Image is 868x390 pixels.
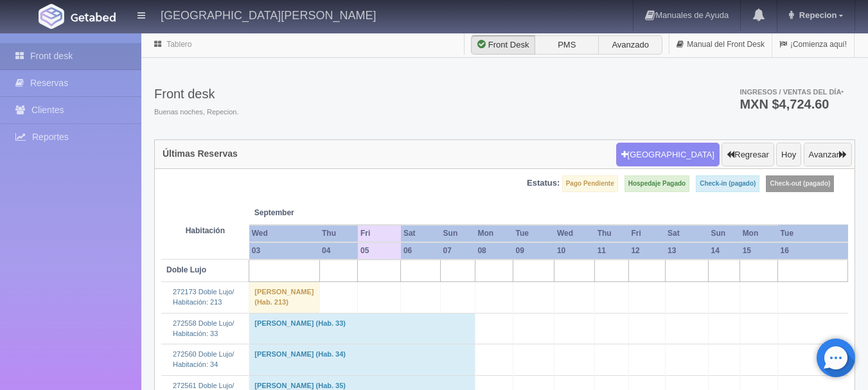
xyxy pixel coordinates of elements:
[722,143,774,167] button: Regresar
[595,242,629,260] th: 11
[665,242,708,260] th: 13
[628,225,665,242] th: Fri
[766,175,834,192] label: Check-out (pagado)
[554,242,595,260] th: 10
[173,319,234,337] a: 272558 Doble Lujo/Habitación: 33
[740,225,778,242] th: Mon
[163,149,238,159] h4: Últimas Reservas
[154,87,238,101] h3: Front desk
[740,98,844,111] h3: MXN $4,724.60
[154,107,238,118] span: Buenas noches, Repecion.
[804,143,852,167] button: Avanzar
[249,242,319,260] th: 03
[186,226,225,235] strong: Habitación
[475,225,513,242] th: Mon
[598,35,662,55] label: Avanzado
[249,282,319,313] td: [PERSON_NAME] (Hab. 213)
[624,175,689,192] label: Hospedaje Pagado
[665,225,708,242] th: Sat
[778,242,848,260] th: 16
[401,225,441,242] th: Sat
[709,225,740,242] th: Sun
[358,242,401,260] th: 05
[441,242,475,260] th: 07
[696,175,759,192] label: Check-in (pagado)
[319,225,358,242] th: Thu
[513,242,554,260] th: 09
[628,242,665,260] th: 12
[554,225,595,242] th: Wed
[616,143,720,167] button: [GEOGRAPHIC_DATA]
[166,40,191,49] a: Tablero
[173,288,234,306] a: 272173 Doble Lujo/Habitación: 213
[740,242,778,260] th: 15
[740,88,844,96] span: Ingresos / Ventas del día
[709,242,740,260] th: 14
[173,350,234,368] a: 272560 Doble Lujo/Habitación: 34
[778,225,848,242] th: Tue
[796,10,837,20] span: Repecion
[471,35,535,55] label: Front Desk
[776,143,801,167] button: Hoy
[249,225,319,242] th: Wed
[161,6,376,22] h4: [GEOGRAPHIC_DATA][PERSON_NAME]
[669,32,772,57] a: Manual del Front Desk
[254,208,353,218] span: September
[527,177,560,190] label: Estatus:
[166,265,206,274] b: Doble Lujo
[772,32,854,57] a: ¡Comienza aquí!
[441,225,475,242] th: Sun
[535,35,599,55] label: PMS
[249,344,475,375] td: [PERSON_NAME] (Hab. 34)
[39,4,64,29] img: Getabed
[358,225,401,242] th: Fri
[401,242,441,260] th: 06
[319,242,358,260] th: 04
[475,242,513,260] th: 08
[513,225,554,242] th: Tue
[71,12,116,22] img: Getabed
[562,175,618,192] label: Pago Pendiente
[249,313,475,344] td: [PERSON_NAME] (Hab. 33)
[595,225,629,242] th: Thu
